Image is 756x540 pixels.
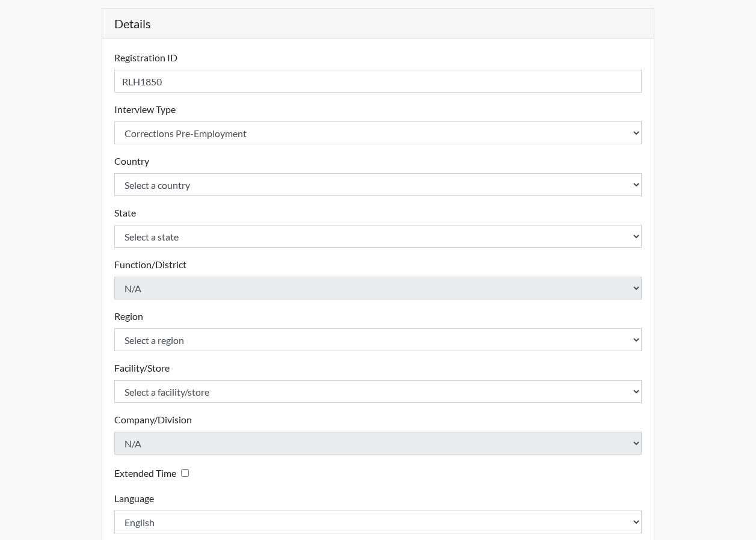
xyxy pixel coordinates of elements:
[102,9,654,38] h5: Details
[114,464,194,482] div: Checking this box will provide the interviewee with an accomodation of extra time to answer each ...
[114,491,154,506] label: Language
[114,102,176,117] label: Interview Type
[114,309,143,324] label: Region
[114,51,177,65] label: Registration ID
[114,257,186,272] label: Function/District
[114,70,642,93] input: Insert a Registration ID, which needs to be a unique alphanumeric value for each interviewee
[114,466,176,480] label: Extended Time
[114,206,136,220] label: State
[114,413,192,427] label: Company/Division
[114,361,170,375] label: Facility/Store
[114,154,149,168] label: Country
